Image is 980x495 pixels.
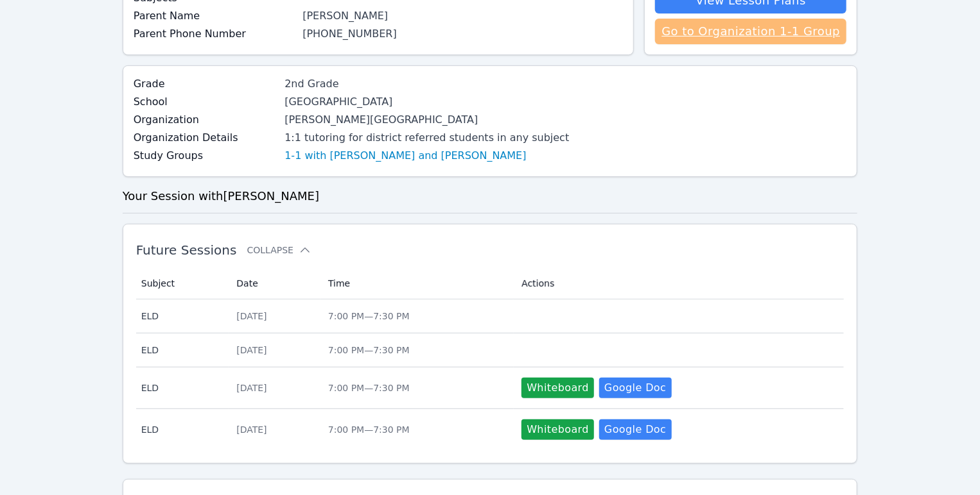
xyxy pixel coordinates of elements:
[229,268,320,299] th: Date
[284,76,569,92] div: 2nd Grade
[136,299,844,333] tr: ELD[DATE]7:00 PM—7:30 PM
[141,310,222,323] span: ELD
[236,344,313,357] div: [DATE]
[134,112,277,128] label: Organization
[141,382,222,394] span: ELD
[320,268,514,299] th: Time
[136,268,229,299] th: Subject
[141,344,222,357] span: ELD
[514,268,844,299] th: Actions
[136,367,844,409] tr: ELD[DATE]7:00 PM—7:30 PMWhiteboardGoogle Doc
[328,345,410,355] span: 7:00 PM — 7:30 PM
[236,310,313,323] div: [DATE]
[134,130,277,146] label: Organization Details
[136,333,844,367] tr: ELD[DATE]7:00 PM—7:30 PM
[328,424,410,435] span: 7:00 PM — 7:30 PM
[302,28,397,40] a: [PHONE_NUMBER]
[284,148,526,164] a: 1-1 with [PERSON_NAME] and [PERSON_NAME]
[521,419,594,440] button: Whiteboard
[134,148,277,164] label: Study Groups
[247,244,311,256] button: Collapse
[284,112,569,128] div: [PERSON_NAME][GEOGRAPHIC_DATA]
[123,187,858,205] h3: Your Session with [PERSON_NAME]
[328,383,410,393] span: 7:00 PM — 7:30 PM
[134,76,277,92] label: Grade
[236,423,313,436] div: [DATE]
[134,8,295,24] label: Parent Name
[521,378,594,398] button: Whiteboard
[136,242,237,258] span: Future Sessions
[284,130,569,146] div: 1:1 tutoring for district referred students in any subject
[236,382,313,394] div: [DATE]
[284,94,569,110] div: [GEOGRAPHIC_DATA]
[599,419,671,440] a: Google Doc
[134,26,295,42] label: Parent Phone Number
[328,311,410,321] span: 7:00 PM — 7:30 PM
[136,409,844,450] tr: ELD[DATE]7:00 PM—7:30 PMWhiteboardGoogle Doc
[599,378,671,398] a: Google Doc
[141,423,222,436] span: ELD
[655,19,846,44] a: Go to Organization 1-1 Group
[302,8,623,24] div: [PERSON_NAME]
[134,94,277,110] label: School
